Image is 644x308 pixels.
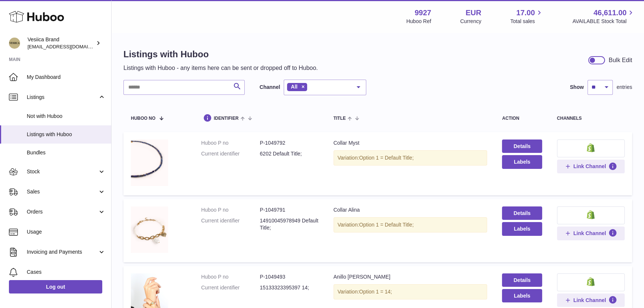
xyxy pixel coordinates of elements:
[260,139,319,147] dd: P-1049792
[123,48,318,60] h1: Listings with Huboo
[123,64,318,72] p: Listings with Huboo - any items here can be sent or dropped off to Huboo.
[260,217,319,231] dd: 14910045978949 Default Title;
[291,84,297,90] span: All
[260,206,319,214] dd: P-1049791
[131,139,168,186] img: Collar Myst
[28,36,94,50] div: Vesiica Brand
[502,139,542,153] a: Details
[460,18,482,25] div: Currency
[201,206,260,214] dt: Huboo P no
[27,208,98,215] span: Orders
[131,206,168,253] img: Collar Alina
[334,217,487,232] div: Variation:
[557,116,625,121] div: channels
[573,230,606,237] span: Link Channel
[510,8,543,25] a: 17.00 Total sales
[502,289,542,302] button: Labels
[131,116,155,121] span: Huboo no
[359,222,414,228] span: Option 1 = Default Title;
[260,150,319,157] dd: 6202 Default Title;
[27,248,98,256] span: Invoicing and Payments
[587,277,595,286] img: shopify-small.png
[587,210,595,219] img: shopify-small.png
[27,149,106,156] span: Bundles
[502,206,542,220] a: Details
[260,84,280,91] label: Channel
[27,74,106,81] span: My Dashboard
[260,284,319,291] dd: 15133323395397 14;
[214,116,239,121] span: identifier
[27,131,106,138] span: Listings with Huboo
[359,289,392,295] span: Option 1 = 14;
[27,188,98,195] span: Sales
[406,18,431,25] div: Huboo Ref
[502,155,542,169] button: Labels
[334,284,487,299] div: Variation:
[201,150,260,157] dt: Current identifier
[27,94,98,101] span: Listings
[502,222,542,235] button: Labels
[616,84,632,91] span: entries
[502,273,542,287] a: Details
[593,8,627,18] span: 46,611.00
[201,139,260,147] dt: Huboo P no
[572,8,635,25] a: 46,611.00 AVAILABLE Stock Total
[516,8,535,18] span: 17.00
[260,273,319,280] dd: P-1049493
[27,113,106,120] span: Not with Huboo
[573,163,606,170] span: Link Channel
[510,18,543,25] span: Total sales
[201,273,260,280] dt: Huboo P no
[573,297,606,304] span: Link Channel
[572,18,635,25] span: AVAILABLE Stock Total
[9,38,20,49] img: internalAdmin-9927@internal.huboo.com
[609,56,632,64] div: Bulk Edit
[27,228,106,235] span: Usage
[334,206,487,214] div: Collar Alina
[9,280,102,293] a: Log out
[201,284,260,291] dt: Current identifier
[201,217,260,231] dt: Current identifier
[334,150,487,166] div: Variation:
[28,44,109,49] span: [EMAIL_ADDRESS][DOMAIN_NAME]
[502,116,542,121] div: action
[466,8,481,18] strong: EUR
[27,269,106,276] span: Cases
[557,227,625,240] button: Link Channel
[359,155,414,161] span: Option 1 = Default Title;
[334,116,346,121] span: title
[587,143,595,152] img: shopify-small.png
[557,160,625,173] button: Link Channel
[557,293,625,307] button: Link Channel
[570,84,584,91] label: Show
[334,139,487,147] div: Collar Myst
[415,8,431,18] strong: 9927
[334,273,487,280] div: Anillo [PERSON_NAME]
[27,168,98,175] span: Stock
